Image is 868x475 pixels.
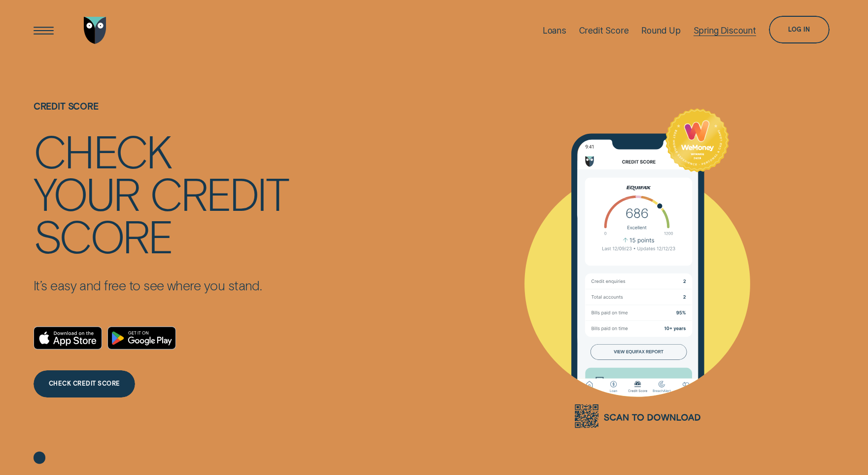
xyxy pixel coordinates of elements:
[107,326,176,350] a: Android App on Google Play
[34,101,288,129] h1: Credit Score
[641,25,681,36] div: Round Up
[84,17,106,44] img: Wisr
[694,25,756,36] div: Spring Discount
[34,214,172,257] div: score
[150,172,288,214] div: credit
[769,16,830,43] button: Log in
[34,326,103,350] a: Download on the App Store
[34,277,288,293] p: It’s easy and free to see where you stand.
[30,17,58,44] button: Open Menu
[34,129,171,172] div: Check
[34,129,288,257] h4: Check your credit score
[34,370,136,398] a: CHECK CREDIT SCORE
[543,25,566,36] div: Loans
[34,172,139,214] div: your
[579,25,629,36] div: Credit Score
